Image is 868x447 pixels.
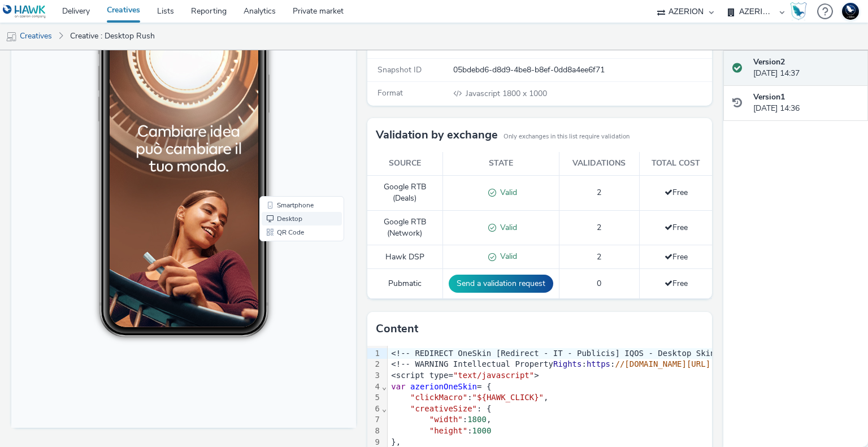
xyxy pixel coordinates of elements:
li: Smartphone [250,234,331,248]
span: Rights [553,359,582,368]
span: "height" [429,426,467,435]
div: 2 [367,359,381,370]
span: 0 [597,278,601,289]
td: Google RTB (Network) [367,210,442,245]
span: "${HAWK_CLICK}" [472,393,544,402]
small: Only exchanges in this list require validation [504,132,630,141]
strong: Version 1 [753,92,785,102]
th: State [442,152,559,175]
img: mobile [6,31,17,42]
span: Format [377,88,403,98]
div: 7 [367,414,381,426]
span: azerionOneSkin [410,382,477,391]
li: Desktop [250,248,331,261]
span: QR Code [266,264,293,271]
a: Creative : Desktop Rush [64,23,160,50]
span: Fold line [381,404,387,413]
a: Hawk Academy [790,2,811,20]
span: Snapshot ID [377,64,422,75]
span: 1800 [467,415,487,424]
span: Free [665,278,688,289]
span: "width" [429,415,463,424]
span: Javascript [466,88,502,99]
span: Desktop [266,251,291,258]
td: Google RTB (Deals) [367,175,442,210]
span: 11:48 [110,44,123,50]
img: Support Hawk [842,3,859,20]
li: QR Code [250,261,331,275]
div: [DATE] 14:36 [753,92,859,115]
span: Free [665,187,688,198]
div: 6 [367,403,381,415]
span: var [391,382,405,391]
span: Free [665,251,688,262]
span: Smartphone [266,237,302,244]
div: 5 [367,392,381,403]
h3: Validation by exchange [376,127,498,144]
span: 1800 x 1000 [465,88,547,99]
span: Valid [496,222,517,233]
button: Send a validation request [449,275,553,293]
span: 2 [597,251,601,262]
td: Hawk DSP [367,245,442,269]
div: [DATE] 14:37 [753,57,859,80]
span: 2 [597,222,601,233]
span: //[DOMAIN_NAME][URL] --> [615,359,729,368]
img: Hawk Academy [790,2,807,20]
span: Valid [496,251,517,262]
h3: Content [376,320,418,337]
th: Validations [559,152,639,175]
span: https [587,359,610,368]
span: "clickMacro" [410,393,467,402]
span: Fold line [381,382,387,391]
span: Valid [496,187,517,198]
img: undefined Logo [3,5,46,19]
strong: Version 2 [753,57,785,67]
th: Source [367,152,442,175]
span: 1000 [472,426,492,435]
div: 4 [367,381,381,393]
td: Pubmatic [367,269,442,299]
span: Free [665,222,688,233]
div: 8 [367,426,381,437]
div: 1 [367,348,381,359]
th: Total cost [640,152,712,175]
span: 2 [597,187,601,198]
div: 05bdebd6-d8d9-4be8-b8ef-0dd8a4ee6f71 [453,64,711,76]
div: 3 [367,370,381,381]
span: "text/javascript" [453,371,534,380]
span: "creativeSize" [410,404,477,413]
